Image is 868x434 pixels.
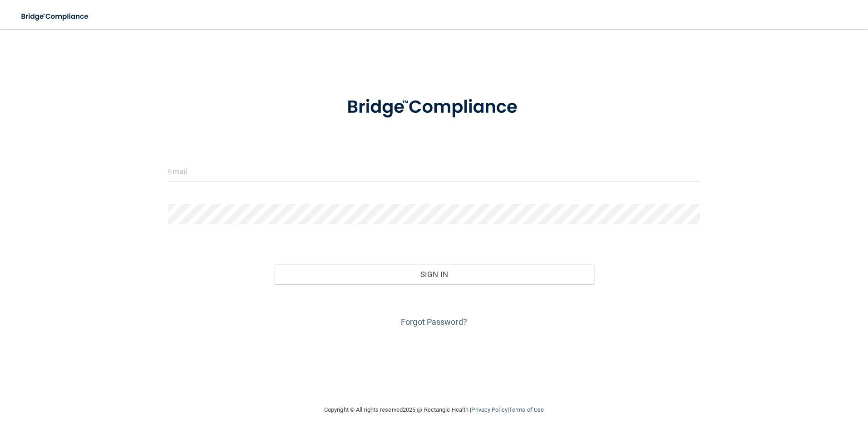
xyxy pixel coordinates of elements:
[168,161,700,182] input: Email
[268,395,600,424] div: Copyright © All rights reserved 2025 @ Rectangle Health | |
[14,7,97,26] img: bridge_compliance_login_screen.278c3ca4.svg
[274,264,594,284] button: Sign In
[471,406,507,413] a: Privacy Policy
[328,84,540,131] img: bridge_compliance_login_screen.278c3ca4.svg
[401,317,467,327] a: Forgot Password?
[509,406,544,413] a: Terms of Use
